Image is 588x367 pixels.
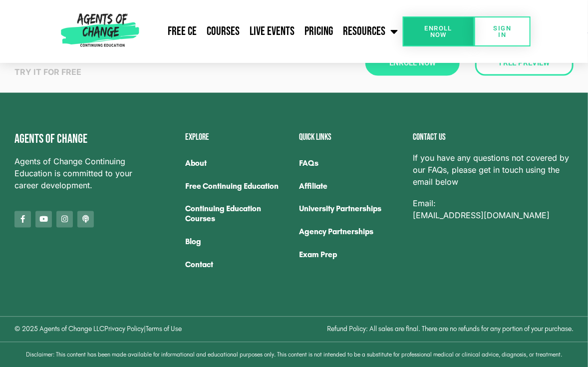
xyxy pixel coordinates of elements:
[185,133,289,142] h2: Explore
[413,198,574,222] p: Email:
[299,198,403,221] a: University Partnerships
[365,50,460,76] a: Enroll Now
[413,133,574,142] h2: Contact us
[475,50,574,76] a: Free Preview
[185,152,289,277] nav: Menu
[474,16,531,46] a: SIGN IN
[146,326,182,333] a: Terms of Use
[14,133,135,145] h4: Agents of Change
[185,175,289,198] a: Free Continuing Education
[419,25,458,38] span: Enroll Now
[185,152,289,175] a: About
[245,19,299,44] a: Live Events
[490,25,515,38] span: SIGN IN
[299,19,338,44] a: Pricing
[299,175,403,198] a: Affiliate
[185,231,289,254] a: Blog
[14,155,135,191] span: Agents of Change Continuing Education is committed to your career development.
[499,59,550,67] span: Free Preview
[403,16,474,46] a: Enroll Now
[299,221,403,244] a: Agency Partnerships
[299,152,403,267] nav: Menu
[185,254,289,277] a: Contact
[389,59,436,67] span: Enroll Now
[143,19,403,44] nav: Menu
[299,244,403,267] a: Exam Prep
[338,19,403,44] a: Resources
[185,198,289,231] a: Continuing Education Courses
[299,152,403,175] a: FAQs
[413,210,550,222] a: [EMAIL_ADDRESS][DOMAIN_NAME]
[299,133,403,142] h2: Quick Links
[202,19,245,44] a: Courses
[14,67,81,77] strong: Try it for free
[163,19,202,44] a: Free CE
[104,326,144,333] a: Privacy Policy
[413,152,574,188] span: If you have any questions not covered by our FAQs, please get in touch using the email below
[14,352,574,358] h3: Disclaimer: This content has been made available for informational and educational purposes only....
[14,326,289,333] h3: © 2025 Agents of Change LLC |
[299,326,574,333] h3: Refund Policy: All sales are final. There are no refunds for any portion of your purchase.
